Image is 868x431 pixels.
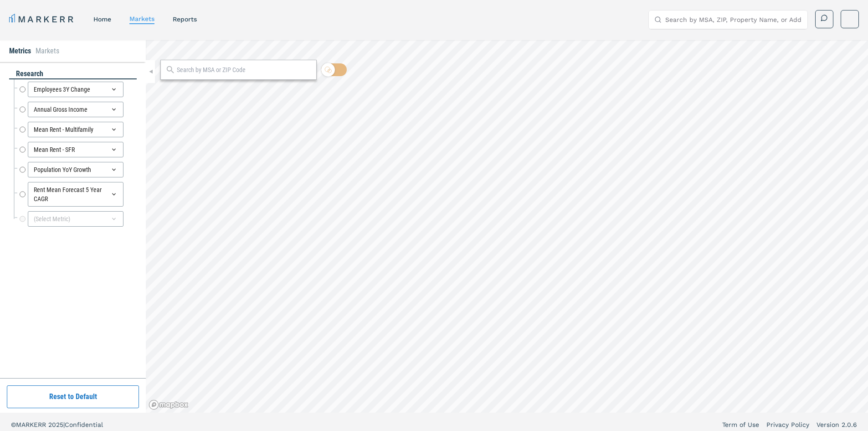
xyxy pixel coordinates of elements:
a: Mapbox logo [149,400,189,410]
a: Version 2.0.6 [817,420,857,429]
div: Mean Rent - Multifamily [28,122,123,137]
div: Mean Rent - SFR [28,142,123,157]
button: Reset to Default [7,385,139,408]
div: (Select Metric) [28,211,123,227]
div: Rent Mean Forecast 5 Year CAGR [28,182,123,207]
input: Search by MSA or ZIP Code [177,65,312,75]
a: Privacy Policy [766,420,809,429]
span: Confidential [65,421,103,428]
a: MARKERR [9,13,75,26]
a: Term of Use [722,420,759,429]
input: Search by MSA, ZIP, Property Name, or Address [665,10,802,29]
span: © [11,421,16,428]
li: Metrics [9,46,31,57]
li: Markets [36,46,59,57]
a: reports [173,16,197,23]
a: markets [129,15,154,22]
div: Annual Gross Income [28,102,123,117]
canvas: Map [146,40,868,413]
div: Employees 3Y Change [28,82,123,97]
div: research [9,69,137,79]
span: MARKERR [16,421,48,428]
div: Population YoY Growth [28,162,123,177]
a: home [93,16,111,23]
span: 2025 | [48,421,65,428]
